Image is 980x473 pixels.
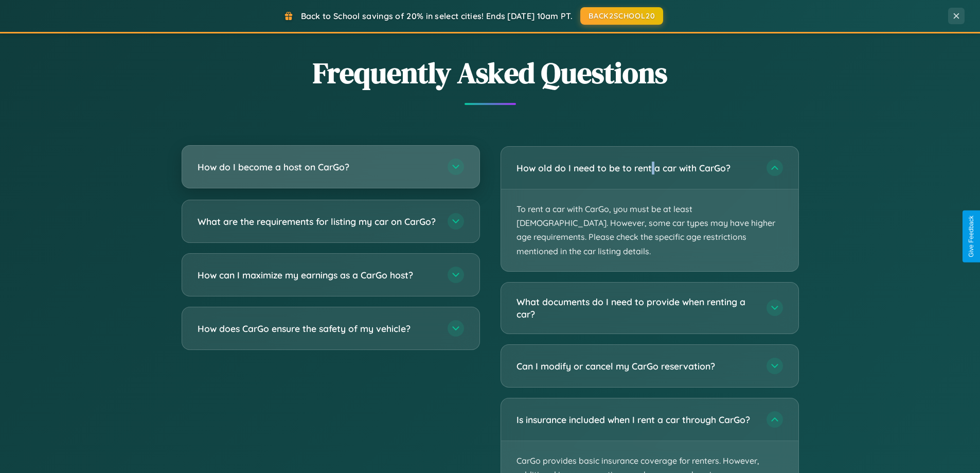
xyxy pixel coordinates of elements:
[198,215,437,228] h3: What are the requirements for listing my car on CarGo?
[968,216,975,257] div: Give Feedback
[198,161,437,173] h3: How do I become a host on CarGo?
[516,295,756,321] h3: What documents do I need to provide when renting a car?
[516,360,756,373] h3: Can I modify or cancel my CarGo reservation?
[198,269,437,282] h3: How can I maximize my earnings as a CarGo host?
[182,53,799,93] h2: Frequently Asked Questions
[301,11,573,21] span: Back to School savings of 20% in select cities! Ends [DATE] 10am PT.
[580,7,663,25] button: BACK2SCHOOL20
[516,413,756,426] h3: Is insurance included when I rent a car through CarGo?
[516,162,756,174] h3: How old do I need to be to rent a car with CarGo?
[501,189,798,271] p: To rent a car with CarGo, you must be at least [DEMOGRAPHIC_DATA]. However, some car types may ha...
[198,322,437,335] h3: How does CarGo ensure the safety of my vehicle?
